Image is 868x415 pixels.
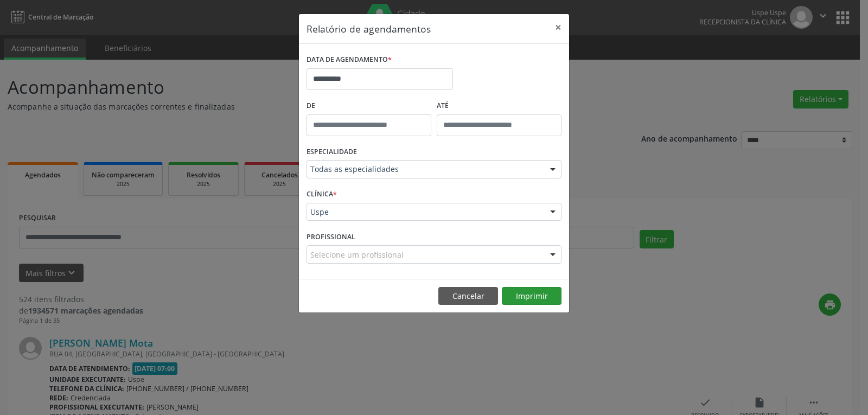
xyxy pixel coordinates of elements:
label: De [307,98,431,114]
label: CLÍNICA [307,186,337,203]
button: Imprimir [502,287,561,305]
span: Selecione um profissional [310,249,404,260]
span: Uspe [310,207,539,218]
label: PROFISSIONAL [307,228,355,245]
button: Close [547,14,569,41]
h5: Relatório de agendamentos [307,22,431,36]
label: DATA DE AGENDAMENTO [307,52,392,68]
label: ATÉ [437,98,561,114]
span: Todas as especialidades [310,164,539,175]
button: Cancelar [438,287,498,305]
label: ESPECIALIDADE [307,144,357,161]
